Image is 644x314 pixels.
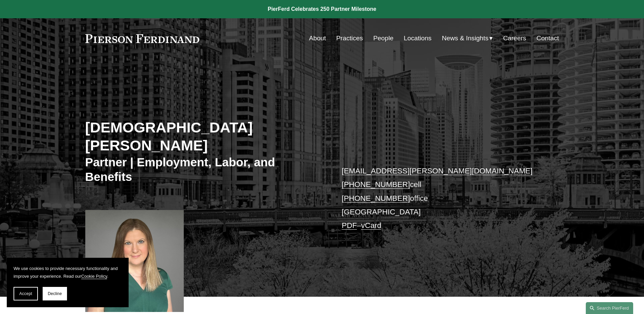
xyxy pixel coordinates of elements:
[336,32,363,45] a: Practices
[7,258,129,307] section: Cookie banner
[85,119,322,154] h2: [DEMOGRAPHIC_DATA][PERSON_NAME]
[442,32,493,45] a: folder dropdown
[14,287,38,300] button: Accept
[342,167,533,175] a: [EMAIL_ADDRESS][PERSON_NAME][DOMAIN_NAME]
[536,32,559,45] a: Contact
[342,164,539,233] p: cell office [GEOGRAPHIC_DATA] –
[442,33,489,44] span: News & Insights
[309,32,326,45] a: About
[342,180,410,189] a: [PHONE_NUMBER]
[85,155,322,184] h3: Partner | Employment, Labor, and Benefits
[373,32,394,45] a: People
[81,274,107,279] a: Cookie Policy
[586,302,633,314] a: Search this site
[342,221,357,230] a: PDF
[342,194,410,203] a: [PHONE_NUMBER]
[404,32,431,45] a: Locations
[361,221,381,230] a: vCard
[14,265,122,280] p: We use cookies to provide necessary functionality and improve your experience. Read our .
[48,291,62,296] span: Decline
[19,291,32,296] span: Accept
[43,287,67,300] button: Decline
[503,32,526,45] a: Careers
